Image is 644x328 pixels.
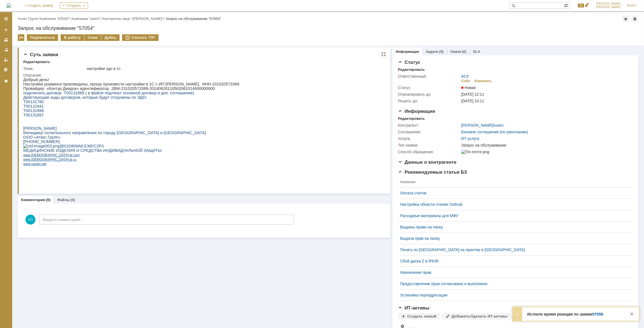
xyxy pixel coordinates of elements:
a: Установка переадресации [400,293,626,297]
span: net [19,85,23,88]
span: Расширенный поиск [564,2,569,8]
img: logo [7,3,11,8]
div: Редактировать [398,116,425,121]
div: / [40,17,72,21]
span: Суть заявки [23,52,58,57]
a: Компания "users" [71,17,100,21]
div: Себе [461,79,470,83]
div: Ответственный: [398,74,460,79]
a: Создать заявку [2,25,11,34]
div: Статус: [398,85,460,90]
div: (0) [71,198,75,202]
div: (0) [462,50,466,54]
a: АСУ [461,74,469,79]
a: Компания "KRAD" [40,17,69,21]
a: Контактное лицо "[PERSON_NAME]" [102,17,164,21]
a: Мои согласования [2,65,11,74]
a: Выдача прав на папку [400,236,626,241]
span: com [50,76,57,80]
span: Статус [398,60,420,65]
span: [PERSON_NAME] [596,6,621,9]
div: (0) [439,50,444,54]
span: . [7,85,8,88]
div: Решить до: [398,99,460,103]
a: SLA [473,50,480,54]
a: users [494,123,504,127]
div: Редактировать [398,67,425,72]
th: Название [398,177,629,188]
a: Мои заявки [2,55,11,64]
a: Базовое соглашение (по умолчанию) [461,130,528,134]
a: Информация [396,50,419,54]
a: [PERSON_NAME] [461,123,493,127]
a: Связи [450,50,461,54]
a: Комментарии [21,198,45,202]
div: Сделать домашней страницей [632,15,638,22]
span: Новая [461,85,476,90]
span: - [45,76,46,80]
span: ru [50,80,53,84]
a: Заявки в моей ответственности [2,45,11,54]
span: . [49,76,50,80]
div: Создать [60,2,88,9]
div: Изменить [475,79,492,83]
a: Атекс Групп [18,17,37,21]
a: 57056 [593,312,603,316]
div: Запрос на обслуживание "57054" [165,17,221,21]
div: Запрос на обслуживание [461,143,630,147]
div: настройки эдо в 1с [87,66,381,71]
span: Данные о контрагенте [398,160,457,165]
a: Оплата счетов [400,191,626,195]
div: Закрыть [629,311,635,317]
div: Соглашение: [398,130,460,134]
img: По почте.png [461,150,489,154]
span: gr [46,76,50,80]
div: Способ обращения: [398,150,460,154]
span: - [45,80,46,84]
div: Запрос на обслуживание "57054" [18,25,638,31]
span: [DEMOGRAPHIC_DATA] [8,76,45,80]
div: Развернуть [514,311,521,317]
a: Файлы [57,198,70,202]
span: gr [46,80,50,84]
span: 99 [578,4,584,7]
span: . [7,80,8,84]
span: Информация [398,109,435,114]
a: Заявки на командах [2,35,11,44]
div: Работа с массовостью [18,34,24,41]
div: На всю страницу [381,52,386,56]
div: Назначение прав. [400,270,626,275]
span: [DEMOGRAPHIC_DATA] [8,80,45,84]
span: . [7,76,8,80]
a: Выданы права на папку [400,225,626,229]
span: [PERSON_NAME] [596,2,621,6]
div: Добавить в избранное [622,15,629,22]
a: Расходные материалы для МФУ [400,214,626,218]
div: Редактировать [23,60,50,64]
div: Услуга: [398,136,460,141]
a: Перейти на домашнюю страницу [7,3,11,8]
span: . [49,80,50,84]
strong: Истекло время реакции по заявке [527,312,603,316]
div: Контрагент: [398,123,460,127]
span: . [17,85,18,88]
a: Сбой диска Z в IPKIR [400,259,626,263]
span: Рекомендуемые статьи БЗ [398,170,467,175]
div: / [18,17,40,21]
a: ИТ-услуга [461,136,479,141]
div: Описание: [23,73,382,77]
a: Печать из [GEOGRAPHIC_DATA] на принтер в [GEOGRAPHIC_DATA] [400,248,626,252]
span: ИТ-активы [398,305,430,311]
a: Настройка области чтения Outlook [400,202,626,207]
a: Предоставление прав согласовано и выполнено. [400,282,626,286]
span: [DATE] 12:11 [461,92,484,97]
div: / [102,17,165,21]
